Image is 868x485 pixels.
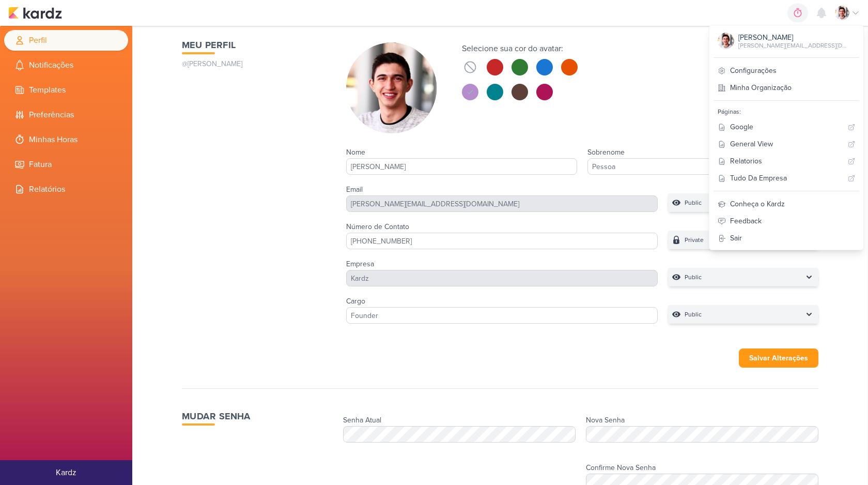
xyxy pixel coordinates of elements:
h1: Mudar Senha [182,410,335,423]
li: Perfil [4,30,128,51]
div: [PERSON_NAME][EMAIL_ADDRESS][DOMAIN_NAME] [738,41,847,50]
div: [PERSON_NAME][EMAIL_ADDRESS][DOMAIN_NAME] [346,195,658,212]
label: Empresa [346,260,374,268]
div: Páginas: [709,105,863,118]
label: Senha Atual [343,416,381,425]
img: Lucas Pessoa [718,33,734,49]
a: Sair [709,230,863,247]
a: Minha Organização [709,79,863,96]
p: Public [685,272,702,282]
button: Public [668,268,818,286]
div: [PERSON_NAME] [738,32,847,43]
a: Configurações [709,62,863,79]
a: Tudo Da Empresa [709,170,863,187]
button: Public [668,193,818,212]
li: Fatura [4,154,128,175]
p: @[PERSON_NAME] [182,58,326,69]
li: Minhas Horas [4,129,128,150]
div: General View [730,139,844,149]
img: Lucas Pessoa [835,6,849,20]
a: Google [709,118,863,135]
label: Nome [346,148,365,157]
div: Selecione sua cor do avatar: [462,42,578,55]
label: Cargo [346,297,365,306]
a: General View [709,135,863,153]
label: Nova Senha [586,416,625,425]
li: Notificações [4,55,128,75]
div: Google [730,122,844,132]
div: Feedback [709,213,863,230]
label: Número de Contato [346,222,409,231]
div: Relatorios [730,156,844,166]
a: Relatorios [709,153,863,170]
p: Private [685,235,704,245]
label: Sobrenome [587,148,625,157]
label: Email [346,185,363,194]
button: Private [668,231,818,249]
h1: Meu Perfil [182,38,326,52]
img: kardz.app [8,7,62,19]
label: Confirme Nova Senha [586,463,656,472]
button: Public [668,305,818,324]
li: Preferências [4,104,128,125]
li: Templates [4,80,128,100]
div: Tudo Da Empresa [730,173,844,184]
li: Relatórios [4,179,128,200]
button: Salvar Alterações [739,348,818,368]
div: Conheça o Kardz [709,195,863,213]
p: Public [685,309,702,320]
p: Public [685,198,702,208]
img: Lucas Pessoa [346,42,437,133]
